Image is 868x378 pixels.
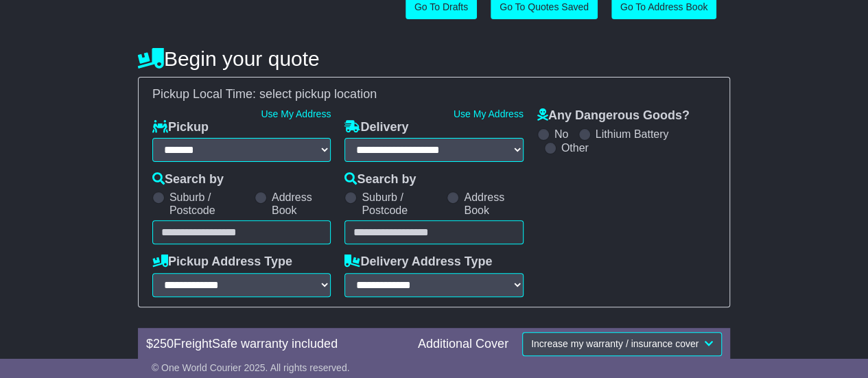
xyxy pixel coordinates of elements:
[169,191,248,217] label: Suburb / Postcode
[261,108,331,119] a: Use My Address
[464,191,523,217] label: Address Book
[531,338,699,349] span: Increase my warranty / insurance cover
[145,87,723,102] div: Pickup Local Time:
[596,128,669,141] label: Lithium Battery
[152,120,209,135] label: Pickup
[139,337,411,352] div: $ FreightSafe warranty included
[272,191,331,217] label: Address Book
[138,47,730,70] h4: Begin your quote
[344,172,416,187] label: Search by
[152,362,350,373] span: © One World Courier 2025. All rights reserved.
[153,337,174,351] span: 250
[411,337,515,352] div: Additional Cover
[344,255,492,270] label: Delivery Address Type
[344,120,408,135] label: Delivery
[152,172,224,187] label: Search by
[522,332,722,356] button: Increase my warranty / insurance cover
[554,128,568,141] label: No
[259,87,377,101] span: select pickup location
[561,141,589,154] label: Other
[454,108,524,119] a: Use My Address
[537,108,690,123] label: Any Dangerous Goods?
[362,191,440,217] label: Suburb / Postcode
[152,255,292,270] label: Pickup Address Type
